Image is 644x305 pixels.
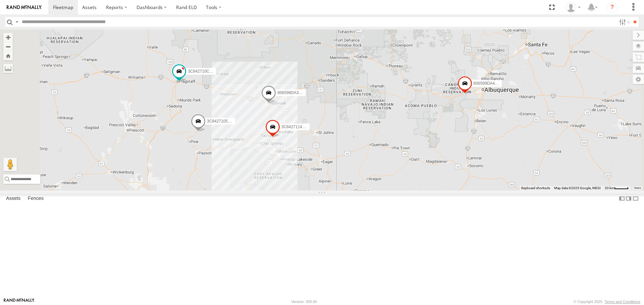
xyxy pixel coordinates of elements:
[281,125,315,129] span: 3C842711467C/22
[474,81,501,86] span: 806599DA4310
[619,194,625,204] label: Dock Summary Table to the Left
[625,194,632,204] label: Dock Summary Table to the Right
[521,186,550,190] button: Keyboard shortcuts
[207,119,235,124] span: 3C842710500C
[3,194,24,204] label: Assets
[554,186,601,190] span: Map data ©2025 Google, INEGI
[3,158,17,171] button: Drag Pegman onto the map to open Street View
[7,5,42,10] img: rand-logo.svg
[607,2,618,13] i: ?
[277,90,311,95] span: 806599DA3CB0/ 2
[563,2,583,12] div: Jeremy Baird
[3,42,13,51] button: Zoom out
[3,33,13,42] button: Zoom in
[634,186,641,189] a: Terms (opens in new tab)
[605,300,640,304] a: Terms and Conditions
[632,194,639,204] label: Hide Summary Table
[3,64,13,73] label: Measure
[3,51,13,60] button: Zoom Home
[605,186,614,190] span: 20 km
[188,69,223,74] span: 3C842710C530/ 20
[633,75,644,84] label: Map Settings
[574,300,640,304] div: © Copyright 2025 -
[24,194,47,204] label: Fences
[291,300,317,304] div: Version: 309.00
[603,186,631,190] button: Map Scale: 20 km per 39 pixels
[14,17,19,27] label: Search Query
[4,298,35,305] a: Visit our Website
[616,17,631,27] label: Search Filter Options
